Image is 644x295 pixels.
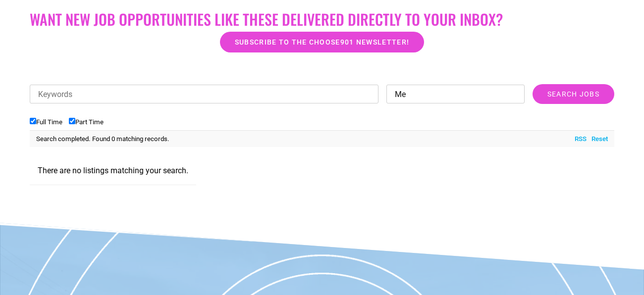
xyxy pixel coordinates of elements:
[30,10,614,28] h2: Want New Job Opportunities like these Delivered Directly to your Inbox?
[570,134,587,144] a: RSS
[69,118,75,124] input: Part Time
[587,134,608,144] a: Reset
[36,135,169,143] span: Search completed. Found 0 matching records.
[30,85,378,103] input: Keywords
[30,118,62,126] label: Full Time
[30,118,36,124] input: Full Time
[235,39,409,46] span: Subscribe to the Choose901 newsletter!
[69,118,104,126] label: Part Time
[386,85,525,103] input: Location
[533,84,614,104] input: Search Jobs
[30,157,196,185] li: There are no listings matching your search.
[220,32,424,52] a: Subscribe to the Choose901 newsletter!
